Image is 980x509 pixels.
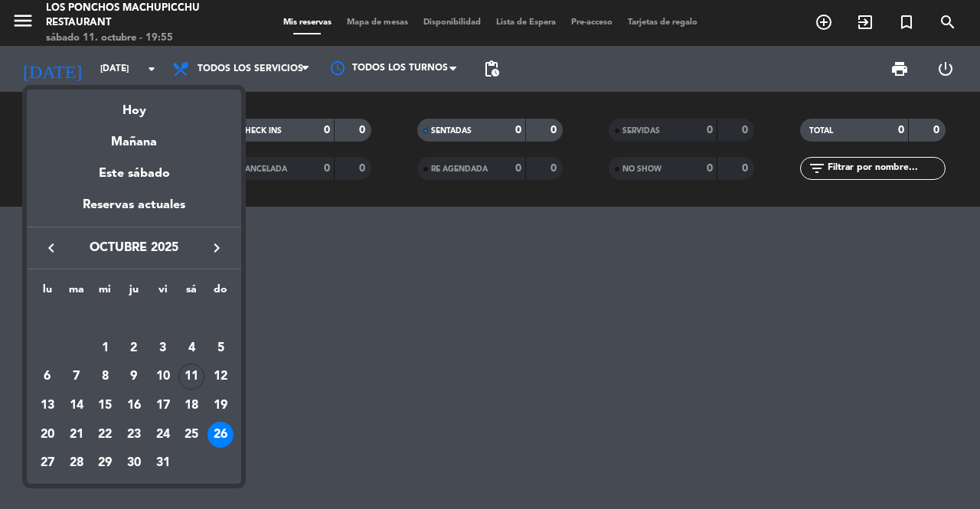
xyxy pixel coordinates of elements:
[27,195,241,227] div: Reservas actuales
[92,335,118,361] div: 1
[149,281,178,305] th: viernes
[150,393,176,419] div: 17
[207,422,234,448] div: 26
[150,450,176,476] div: 31
[206,420,235,449] td: 26 de octubre de 2025
[178,334,207,363] td: 4 de octubre de 2025
[206,362,235,391] td: 12 de octubre de 2025
[62,281,91,305] th: martes
[178,281,207,305] th: sábado
[64,364,90,390] div: 7
[149,334,178,363] td: 3 de octubre de 2025
[119,449,149,478] td: 30 de octubre de 2025
[206,281,235,305] th: domingo
[178,420,207,449] td: 25 de octubre de 2025
[90,449,119,478] td: 29 de octubre de 2025
[206,391,235,420] td: 19 de octubre de 2025
[121,393,147,419] div: 16
[65,238,203,258] span: octubre 2025
[150,364,176,390] div: 10
[121,335,147,361] div: 2
[207,239,226,257] i: keyboard_arrow_right
[149,420,178,449] td: 24 de octubre de 2025
[92,422,118,448] div: 22
[90,334,119,363] td: 1 de octubre de 2025
[119,362,149,391] td: 9 de octubre de 2025
[149,449,178,478] td: 31 de octubre de 2025
[34,450,60,476] div: 27
[119,281,149,305] th: jueves
[34,393,60,419] div: 13
[90,391,119,420] td: 15 de octubre de 2025
[27,121,241,152] div: Mañana
[34,422,60,448] div: 20
[119,334,149,363] td: 2 de octubre de 2025
[27,90,241,121] div: Hoy
[119,420,149,449] td: 23 de octubre de 2025
[178,362,207,391] td: 11 de octubre de 2025
[64,393,90,419] div: 14
[119,391,149,420] td: 16 de octubre de 2025
[178,364,204,390] div: 11
[178,422,204,448] div: 25
[92,364,118,390] div: 8
[121,364,147,390] div: 9
[207,393,234,419] div: 19
[62,449,91,478] td: 28 de octubre de 2025
[178,335,204,361] div: 4
[207,335,234,361] div: 5
[90,281,119,305] th: miércoles
[33,362,62,391] td: 6 de octubre de 2025
[33,281,62,305] th: lunes
[90,362,119,391] td: 8 de octubre de 2025
[90,420,119,449] td: 22 de octubre de 2025
[178,393,204,419] div: 18
[149,362,178,391] td: 10 de octubre de 2025
[62,362,91,391] td: 7 de octubre de 2025
[64,450,90,476] div: 28
[92,450,118,476] div: 29
[121,422,147,448] div: 23
[64,422,90,448] div: 21
[62,391,91,420] td: 14 de octubre de 2025
[62,420,91,449] td: 21 de octubre de 2025
[206,334,235,363] td: 5 de octubre de 2025
[121,450,147,476] div: 30
[150,422,176,448] div: 24
[92,393,118,419] div: 15
[27,152,241,195] div: Este sábado
[42,239,60,257] i: keyboard_arrow_left
[203,238,230,258] button: keyboard_arrow_right
[149,391,178,420] td: 17 de octubre de 2025
[34,364,60,390] div: 6
[150,335,176,361] div: 3
[178,391,207,420] td: 18 de octubre de 2025
[33,420,62,449] td: 20 de octubre de 2025
[38,238,65,258] button: keyboard_arrow_left
[33,305,235,334] td: OCT.
[33,391,62,420] td: 13 de octubre de 2025
[207,364,234,390] div: 12
[33,449,62,478] td: 27 de octubre de 2025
